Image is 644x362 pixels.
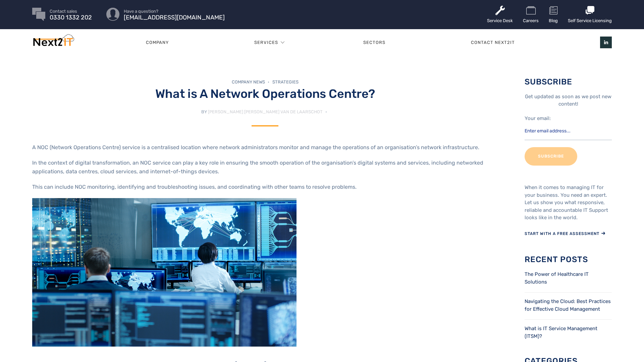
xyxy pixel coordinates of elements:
[50,9,92,20] a: Contact sales 0330 1332 202
[32,183,498,191] p: This can include NOC monitoring, identifying and troubleshooting issues, and coordinating with ot...
[525,228,605,238] a: START WITH A FREE ASSESSMENT
[208,109,323,114] a: [PERSON_NAME] [PERSON_NAME] Van de Laarschot
[525,93,612,108] p: Get updated as soon as we post new content!
[525,298,611,312] a: Navigating the Cloud: Best Practices for Effective Cloud Management
[525,325,597,339] a: What is IT Service Management (ITSM)?
[201,109,207,114] span: by
[124,15,225,20] span: [EMAIL_ADDRESS][DOMAIN_NAME]
[525,77,612,86] h3: Subscribe
[525,115,551,121] label: Your email:
[525,147,577,166] input: Subscribe
[272,79,299,84] a: Strategies
[525,271,589,285] a: The Power of Healthcare IT Solutions
[50,15,92,20] span: 0330 1332 202
[50,9,92,13] span: Contact sales
[32,86,498,101] h1: What is A Network Operations Centre?
[124,9,225,20] a: Have a question? [EMAIL_ADDRESS][DOMAIN_NAME]
[525,255,612,264] h3: Recent Posts
[232,79,271,84] a: Company News
[254,33,278,53] a: Services
[32,34,74,49] img: Next2IT
[32,159,498,176] p: In the context of digital transformation, an NOC service can play a key role in ensuring the smoo...
[321,33,428,53] a: Sectors
[103,33,211,53] a: Company
[32,143,498,152] p: A NOC (Network Operations Centre) service is a centralised location where network administrators ...
[124,9,225,13] span: Have a question?
[525,184,612,222] p: When it comes to managing IT for your business. You need an expert. Let us show you what responsi...
[428,33,558,53] a: Contact Next2IT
